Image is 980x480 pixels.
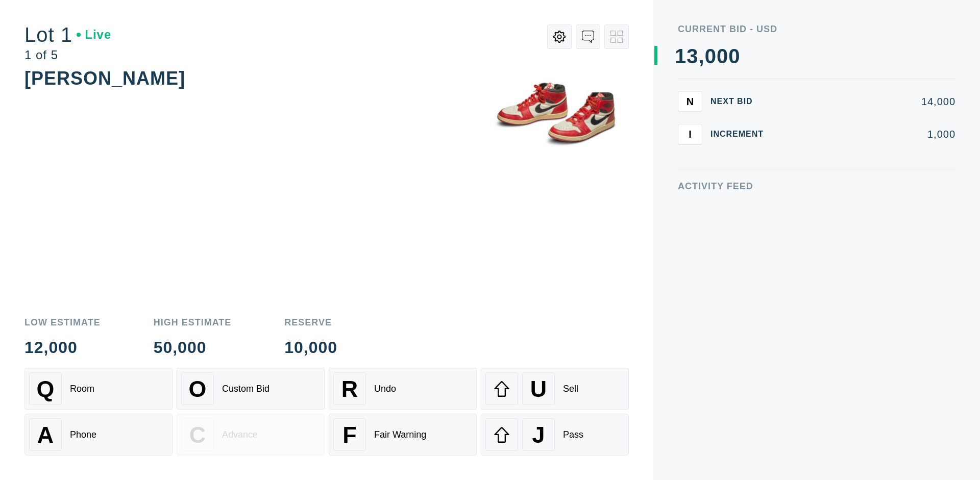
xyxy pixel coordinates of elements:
[154,318,232,327] div: High Estimate
[70,430,96,440] div: Phone
[699,46,705,250] div: ,
[70,384,94,394] div: Room
[687,95,694,107] span: N
[563,430,583,440] div: Pass
[222,430,258,440] div: Advance
[77,29,111,41] div: Live
[37,376,55,402] span: Q
[154,339,232,356] div: 50,000
[189,376,207,402] span: O
[780,96,955,107] div: 14,000
[37,422,54,448] span: A
[678,124,702,144] button: I
[177,368,325,410] button: OCustom Bid
[689,128,692,140] span: I
[24,414,173,456] button: APhone
[675,46,687,66] div: 1
[678,91,702,112] button: N
[374,384,396,394] div: Undo
[284,318,337,327] div: Reserve
[189,422,206,448] span: C
[563,384,578,394] div: Sell
[24,68,185,89] div: [PERSON_NAME]
[678,182,955,191] div: Activity Feed
[728,46,740,66] div: 0
[481,368,629,410] button: USell
[329,368,477,410] button: RUndo
[678,24,955,34] div: Current Bid - USD
[24,24,111,45] div: Lot 1
[24,368,173,410] button: QRoom
[177,414,325,456] button: CAdvance
[481,414,629,456] button: JPass
[687,46,698,66] div: 3
[374,430,426,440] div: Fair Warning
[710,97,772,106] div: Next Bid
[341,376,358,402] span: R
[780,129,955,139] div: 1,000
[24,339,101,356] div: 12,000
[24,49,111,61] div: 1 of 5
[717,46,728,66] div: 0
[710,130,772,138] div: Increment
[705,46,717,66] div: 0
[329,414,477,456] button: FFair Warning
[222,384,269,394] div: Custom Bid
[532,422,545,448] span: J
[284,339,337,356] div: 10,000
[342,422,356,448] span: F
[530,376,547,402] span: U
[24,318,101,327] div: Low Estimate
